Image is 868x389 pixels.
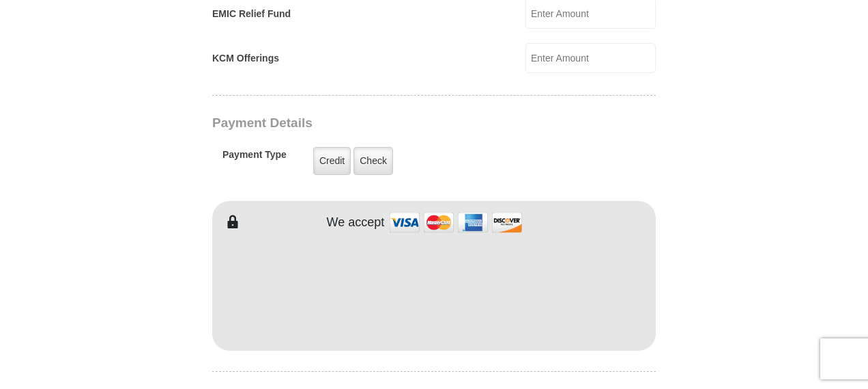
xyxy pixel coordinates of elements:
label: KCM Offerings [212,51,279,66]
h3: Payment Details [212,116,560,131]
label: EMIC Relief Fund [212,7,291,21]
label: Credit [313,147,351,175]
h5: Payment Type [222,149,287,167]
img: credit cards accepted [388,208,524,237]
label: Check [353,147,393,175]
h4: We accept [327,215,385,230]
input: Enter Amount [525,43,656,73]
